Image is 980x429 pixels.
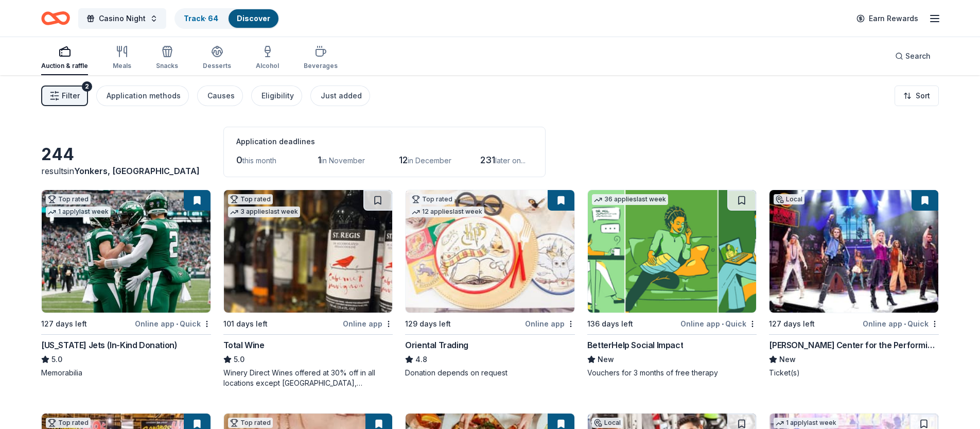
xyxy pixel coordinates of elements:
[96,85,189,106] button: Application methods
[113,41,131,75] button: Meals
[224,190,393,313] img: Image for Total Wine
[495,156,526,165] span: later on...
[343,317,393,330] div: Online app
[41,368,211,378] div: Memorabilia
[62,90,80,102] span: Filter
[242,156,276,165] span: this month
[236,155,242,165] span: 0
[405,368,575,378] div: Donation depends on request
[415,353,427,366] span: 4.8
[304,41,338,75] button: Beverages
[46,207,111,217] div: 1 apply last week
[156,62,178,70] div: Snacks
[405,339,468,351] div: Oriental Trading
[256,62,279,70] div: Alcohol
[525,317,575,330] div: Online app
[41,318,87,330] div: 127 days left
[261,90,294,102] div: Eligibility
[406,190,574,313] img: Image for Oriental Trading
[774,194,804,204] div: Local
[135,317,211,330] div: Online app Quick
[905,50,931,62] span: Search
[769,339,939,351] div: [PERSON_NAME] Center for the Performing Arts
[399,155,408,165] span: 12
[51,353,62,366] span: 5.0
[223,368,393,388] div: Winery Direct Wines offered at 30% off in all locations except [GEOGRAPHIC_DATA], [GEOGRAPHIC_DAT...
[256,41,279,75] button: Alcohol
[113,62,131,70] div: Meals
[304,62,338,70] div: Beverages
[223,339,265,351] div: Total Wine
[176,320,178,328] span: •
[203,62,231,70] div: Desserts
[592,418,623,428] div: Local
[904,320,906,328] span: •
[74,166,200,176] span: Yonkers, [GEOGRAPHIC_DATA]
[41,190,211,378] a: Image for New York Jets (In-Kind Donation)Top rated1 applylast week127 days leftOnline app•Quick[...
[408,156,451,165] span: in December
[223,318,268,330] div: 101 days left
[863,317,939,330] div: Online app Quick
[774,418,838,428] div: 1 apply last week
[769,190,939,378] a: Image for Tilles Center for the Performing ArtsLocal127 days leftOnline app•Quick[PERSON_NAME] Ce...
[78,8,166,29] button: Casino Night
[598,353,614,366] span: New
[680,317,757,330] div: Online app Quick
[228,207,300,217] div: 3 applies last week
[251,85,302,106] button: Eligibility
[41,165,211,177] div: results
[174,8,279,29] button: Track· 64Discover
[184,14,218,23] a: Track· 64
[236,135,533,148] div: Application deadlines
[722,320,724,328] span: •
[203,41,231,75] button: Desserts
[41,41,88,75] button: Auction & raffle
[41,85,88,106] button: Filter2
[410,207,484,217] div: 12 applies last week
[769,190,938,313] img: Image for Tilles Center for the Performing Arts
[769,368,939,378] div: Ticket(s)
[67,166,200,176] span: in
[587,190,757,378] a: Image for BetterHelp Social Impact36 applieslast week136 days leftOnline app•QuickBetterHelp Soci...
[82,81,92,92] div: 2
[156,41,178,75] button: Snacks
[107,90,181,102] div: Application methods
[42,190,211,313] img: Image for New York Jets (In-Kind Donation)
[850,9,924,28] a: Earn Rewards
[197,85,243,106] button: Causes
[310,85,370,106] button: Just added
[41,6,70,30] a: Home
[41,339,177,351] div: [US_STATE] Jets (In-Kind Donation)
[588,190,757,313] img: Image for BetterHelp Social Impact
[587,339,683,351] div: BetterHelp Social Impact
[405,318,451,330] div: 129 days left
[228,418,273,428] div: Top rated
[410,194,454,204] div: Top rated
[916,90,930,102] span: Sort
[41,62,88,70] div: Auction & raffle
[321,90,362,102] div: Just added
[318,155,321,165] span: 1
[592,194,668,205] div: 36 applies last week
[769,318,815,330] div: 127 days left
[321,156,365,165] span: in November
[779,353,796,366] span: New
[99,12,146,25] span: Casino Night
[480,155,495,165] span: 231
[223,190,393,388] a: Image for Total WineTop rated3 applieslast week101 days leftOnline appTotal Wine5.0Winery Direct ...
[228,194,273,204] div: Top rated
[234,353,244,366] span: 5.0
[887,46,939,66] button: Search
[41,144,211,165] div: 244
[587,368,757,378] div: Vouchers for 3 months of free therapy
[895,85,939,106] button: Sort
[405,190,575,378] a: Image for Oriental TradingTop rated12 applieslast week129 days leftOnline appOriental Trading4.8D...
[237,14,270,23] a: Discover
[46,418,91,428] div: Top rated
[207,90,235,102] div: Causes
[587,318,633,330] div: 136 days left
[46,194,91,204] div: Top rated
